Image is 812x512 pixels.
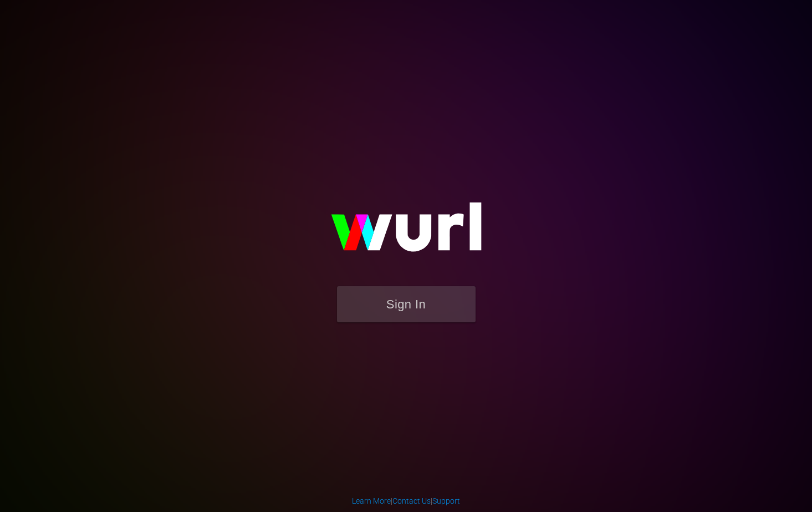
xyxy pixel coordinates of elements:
[295,179,517,286] img: wurl-logo-on-black-223613ac3d8ba8fe6dc639794a292ebdb59501304c7dfd60c99c58986ef67473.svg
[432,496,460,505] a: Support
[392,496,431,505] a: Contact Us
[352,495,460,506] div: | |
[352,496,391,505] a: Learn More
[337,286,476,322] button: Sign In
